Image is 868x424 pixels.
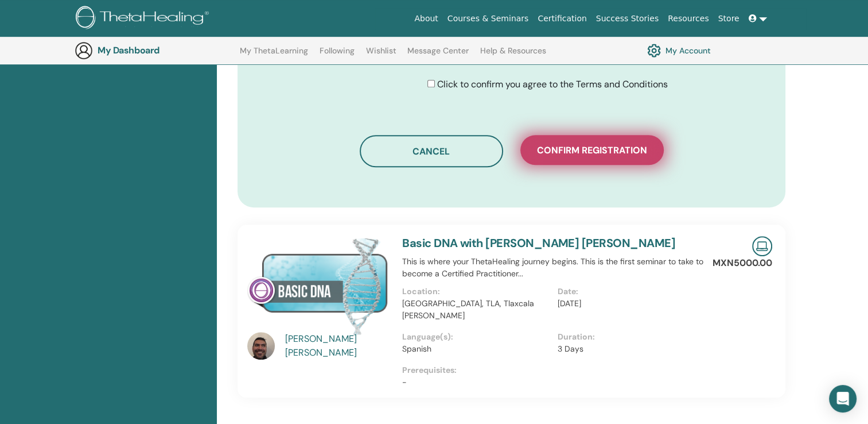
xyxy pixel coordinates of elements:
p: Spanish [402,343,550,355]
span: Cancel [412,145,450,157]
h3: My Dashboard [98,45,212,56]
a: My Account [647,41,711,60]
p: [GEOGRAPHIC_DATA], TLA, Tlaxcala [PERSON_NAME] [402,298,550,322]
p: Location: [402,286,550,298]
a: Wishlist [366,46,396,64]
button: Cancel [360,135,503,167]
p: Date: [558,286,706,298]
div: Open Intercom Messenger [829,385,857,413]
span: Click to confirm you agree to the Terms and Conditions [437,78,668,90]
img: Basic DNA [247,236,388,336]
a: Resources [663,8,714,29]
a: My ThetaLearning [240,46,308,64]
a: Certification [533,8,591,29]
a: Success Stories [591,8,663,29]
a: Message Center [407,46,469,64]
img: cog.svg [647,41,661,60]
button: Confirm registration [520,135,664,165]
a: Store [714,8,744,29]
p: MXN5000.00 [713,256,772,270]
a: Basic DNA with [PERSON_NAME] [PERSON_NAME] [402,236,675,250]
p: - [402,376,713,388]
img: default.jpg [247,332,275,360]
p: Duration: [558,331,706,343]
a: Following [320,46,355,64]
a: Help & Resources [480,46,546,64]
a: About [410,8,442,29]
p: [DATE] [558,298,706,310]
p: This is where your ThetaHealing journey begins. This is the first seminar to take to become a Cer... [402,256,713,280]
p: Language(s): [402,331,550,343]
img: generic-user-icon.jpg [75,41,93,60]
p: 3 Days [558,343,706,355]
a: Courses & Seminars [443,8,534,29]
img: Live Online Seminar [752,236,772,256]
a: [PERSON_NAME] [PERSON_NAME] [285,332,391,360]
img: logo.png [76,6,213,32]
span: Confirm registration [537,144,647,156]
p: Prerequisites: [402,364,713,376]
